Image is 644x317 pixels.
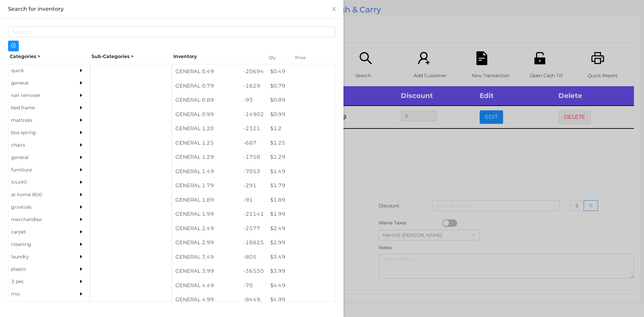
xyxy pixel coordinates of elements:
div: $ 4.99 [267,293,335,307]
div: $ 1.25 [267,136,335,150]
input: Search... [8,27,335,37]
div: GENERAL 0.89 [172,93,240,107]
div: GENERAL 4.99 [172,293,240,307]
i: icon: caret-right [79,93,84,98]
i: icon: close [331,6,337,12]
div: $ 4.49 [267,278,335,293]
div: GENERAL 2.99 [172,235,240,250]
div: GENERAL 2.49 [172,221,240,236]
i: icon: caret-right [79,167,84,172]
div: carpet [8,226,69,238]
i: icon: caret-right [79,279,84,284]
div: $ 1.29 [267,150,335,164]
div: GENERAL 1.99 [172,207,240,221]
div: general [8,77,69,89]
div: -805 [240,250,267,264]
i: icon: caret-right [79,118,84,122]
div: -18825 [240,235,267,250]
i: icon: caret-right [79,217,84,222]
div: -21141 [240,207,267,221]
div: $ 1.2 [267,121,335,136]
div: general [8,151,69,164]
div: GENERAL 1.89 [172,193,240,207]
div: laundry [8,251,69,263]
div: -291 [240,178,267,193]
div: $ 0.49 [267,64,335,79]
div: box spring [8,126,69,139]
div: GENERAL 1.79 [172,178,240,193]
div: $ 1.99 [267,207,335,221]
div: 3 pec [8,275,69,288]
div: GENERAL 3.99 [172,264,240,278]
i: icon: caret-right [79,292,84,296]
i: icon: caret-right [79,267,84,271]
div: -36550 [240,264,267,278]
div: Inventory [173,53,260,60]
div: GENERAL 0.79 [172,79,240,93]
i: icon: caret-right [79,242,84,247]
i: icon: caret-right [79,205,84,209]
div: $ 1.49 [267,164,335,179]
i: icon: caret-right [79,68,84,73]
div: $ 2.99 [267,235,335,250]
div: $ 2.49 [267,221,335,236]
div: Sub-Categories > [90,51,172,62]
div: at home 800 [8,189,69,201]
div: plastic [8,263,69,275]
button: icon: plus-circle [8,41,19,51]
div: -1758 [240,150,267,164]
div: GENERAL 3.49 [172,250,240,264]
div: GENERAL 0.49 [172,64,240,79]
div: GENERAL 1.49 [172,164,240,179]
i: icon: caret-right [79,143,84,147]
div: merchandise [8,213,69,226]
div: $ 3.99 [267,264,335,278]
i: icon: caret-right [79,254,84,259]
div: Price [293,53,320,62]
div: -687 [240,136,267,150]
div: -8449.5 [240,293,267,314]
div: -70 [240,278,267,293]
i: icon: caret-right [79,105,84,110]
div: mattress [8,114,69,126]
div: Qty [267,53,287,62]
i: icon: caret-right [79,155,84,160]
div: -7053 [240,164,267,179]
div: -1629 [240,79,267,93]
div: quick [8,64,69,77]
i: icon: caret-right [79,229,84,234]
div: bed frame [8,102,69,114]
div: appliances [8,300,69,313]
div: cleaning [8,238,69,251]
div: $ 0.89 [267,93,335,107]
div: Categories > [8,51,90,62]
div: $ 1.89 [267,193,335,207]
div: GENERAL 1.20 [172,121,240,136]
i: icon: caret-right [79,180,84,184]
div: nail remover [8,89,69,102]
div: $ 3.49 [267,250,335,264]
div: Search for inventory [8,5,335,13]
div: GENERAL 4.49 [172,278,240,293]
div: -2321 [240,121,267,136]
div: $ 0.99 [267,107,335,122]
i: icon: caret-right [79,81,84,85]
div: -14902 [240,107,267,122]
div: -93 [240,93,267,107]
i: icon: caret-right [79,192,84,197]
div: furniture [8,164,69,176]
div: $ 0.79 [267,79,335,93]
div: $ 1.79 [267,178,335,193]
div: -20694 [240,64,267,79]
div: GENERAL 1.29 [172,150,240,164]
div: 54x90 [8,176,69,189]
div: -2577 [240,221,267,236]
div: GENERAL 0.99 [172,107,240,122]
div: mix [8,288,69,300]
div: grovtials [8,201,69,213]
div: -91 [240,193,267,207]
div: GENERAL 1.25 [172,136,240,150]
div: chairs [8,139,69,151]
i: icon: caret-right [79,130,84,135]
